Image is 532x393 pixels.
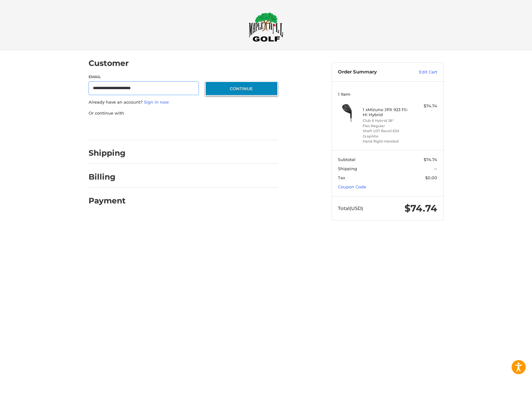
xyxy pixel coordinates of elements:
[363,107,411,117] h4: 1 x Mizuno JPX 923 Fli-Hi Hybrid
[338,166,357,171] span: Shipping
[338,157,356,162] span: Subtotal
[89,172,125,182] h2: Billing
[89,74,199,80] label: Email
[363,128,411,139] li: Shaft UST Recoil ESX Graphite
[205,81,278,96] button: Continue
[89,196,126,206] h2: Payment
[89,110,278,116] p: Or continue with
[193,122,240,134] iframe: PayPal-venmo
[338,184,366,189] a: Coupon Code
[425,175,437,180] span: $0.00
[338,175,345,180] span: Tax
[249,12,283,42] img: Maple Hill Golf
[338,92,437,97] h3: 1 Item
[89,148,126,158] h2: Shipping
[144,100,169,105] a: Sign in now
[434,166,437,171] span: --
[480,376,532,393] iframe: Google Customer Reviews
[424,157,437,162] span: $74.74
[140,122,187,134] iframe: PayPal-paylater
[363,123,411,129] li: Flex Regular
[338,69,405,75] h3: Order Summary
[404,202,437,214] span: $74.74
[412,103,437,109] div: $74.74
[405,69,437,75] a: Edit Cart
[363,139,411,144] li: Hand Right-Handed
[338,205,363,211] span: Total (USD)
[86,122,133,134] iframe: PayPal-paypal
[89,58,129,68] h2: Customer
[363,118,411,123] li: Club 6 Hybrid 26°
[89,99,278,105] p: Already have an account?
